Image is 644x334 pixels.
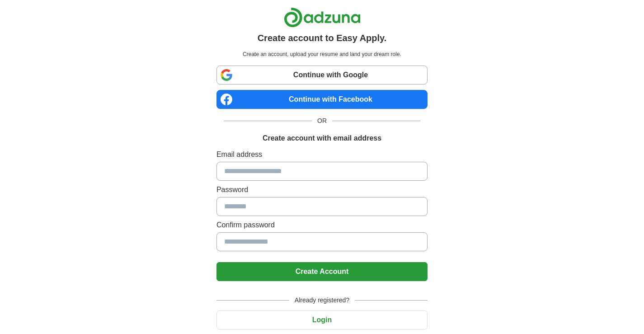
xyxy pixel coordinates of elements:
[289,296,355,305] span: Already registered?
[258,31,387,45] h1: Create account to Easy Apply.
[284,7,361,28] img: Adzuna logo
[216,66,428,85] a: Continue with Google
[216,184,428,195] label: Password
[216,90,428,109] a: Continue with Facebook
[216,316,428,324] a: Login
[216,149,428,160] label: Email address
[263,133,381,144] h1: Create account with email address
[216,262,428,281] button: Create Account
[216,220,428,231] label: Confirm password
[312,116,332,126] span: OR
[218,50,426,58] p: Create an account, upload your resume and land your dream role.
[216,310,428,329] button: Login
